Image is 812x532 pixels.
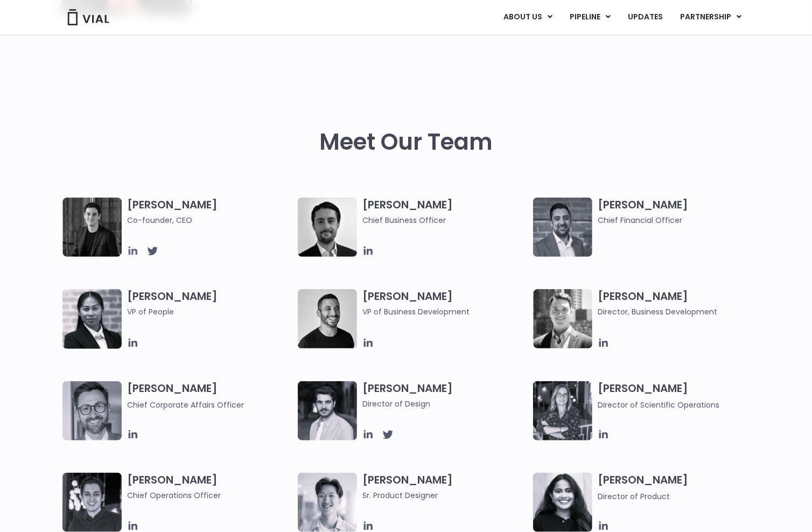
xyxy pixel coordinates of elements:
[298,381,357,440] img: Headshot of smiling man named Albert
[127,400,244,410] span: Chief Corporate Affairs Officer
[598,400,719,410] span: Director of Scientific Operations
[561,8,619,26] a: PIPELINEMenu Toggle
[62,381,122,440] img: Paolo-M
[598,381,763,411] h3: [PERSON_NAME]
[127,306,292,318] span: VP of People
[319,129,493,155] h2: Meet Our Team
[127,289,292,333] h3: [PERSON_NAME]
[127,489,292,501] span: Chief Operations Officer
[62,198,122,257] img: A black and white photo of a man in a suit attending a Summit.
[127,198,292,226] h3: [PERSON_NAME]
[533,198,592,257] img: Headshot of smiling man named Samir
[127,214,292,226] span: Co-founder, CEO
[62,289,122,349] img: Catie
[362,473,528,501] h3: [PERSON_NAME]
[671,8,750,26] a: PARTNERSHIPMenu Toggle
[598,473,763,502] h3: [PERSON_NAME]
[362,398,528,410] span: Director of Design
[598,306,763,318] span: Director, Business Development
[298,473,357,532] img: Brennan
[127,473,292,501] h3: [PERSON_NAME]
[533,381,592,440] img: Headshot of smiling woman named Sarah
[598,491,670,502] span: Director of Product
[362,489,528,501] span: Sr. Product Designer
[62,473,122,532] img: Headshot of smiling man named Josh
[362,214,528,226] span: Chief Business Officer
[362,198,528,226] h3: [PERSON_NAME]
[298,289,357,348] img: A black and white photo of a man smiling.
[598,198,763,226] h3: [PERSON_NAME]
[362,289,528,318] h3: [PERSON_NAME]
[67,9,110,25] img: Vial Logo
[533,289,592,348] img: A black and white photo of a smiling man in a suit at ARVO 2023.
[298,198,357,257] img: A black and white photo of a man in a suit holding a vial.
[598,289,763,318] h3: [PERSON_NAME]
[495,8,561,26] a: ABOUT USMenu Toggle
[619,8,671,26] a: UPDATES
[598,214,763,226] span: Chief Financial Officer
[362,381,528,410] h3: [PERSON_NAME]
[127,381,292,411] h3: [PERSON_NAME]
[533,473,592,532] img: Smiling woman named Dhruba
[362,306,528,318] span: VP of Business Development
